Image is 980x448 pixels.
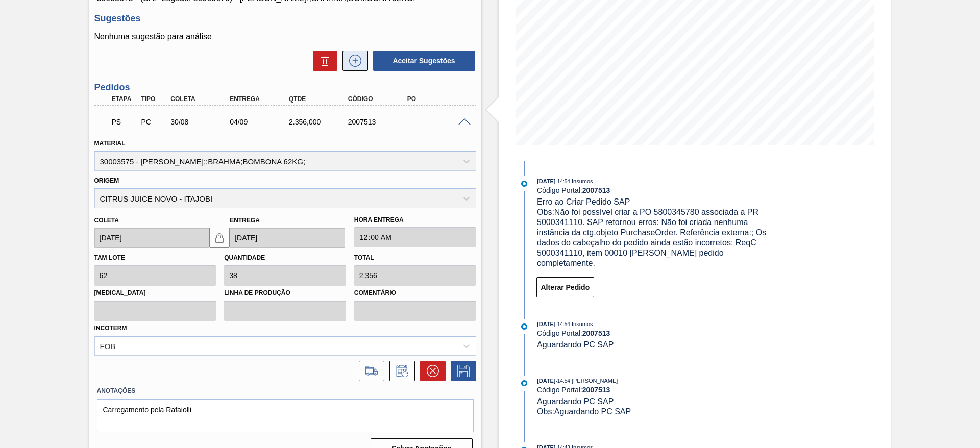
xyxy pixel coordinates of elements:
[213,232,226,244] img: locked
[570,378,618,384] span: : [PERSON_NAME]
[94,286,216,301] label: [MEDICAL_DATA]
[97,384,474,399] label: Anotações
[346,95,412,103] div: Código
[94,325,127,332] label: Incoterm
[230,228,345,248] input: dd/mm/yyyy
[227,95,293,103] div: Entrega
[556,179,570,184] span: - 14:54
[94,217,119,224] label: Coleta
[446,361,476,381] div: Salvar Pedido
[308,51,337,71] div: Excluir Sugestões
[224,286,346,301] label: Linha de Produção
[582,186,610,194] strong: 2007513
[97,399,474,432] textarea: Carregamento pela Rafaiolli
[138,95,169,103] div: Tipo
[537,321,555,327] span: [DATE]
[224,254,265,261] label: Quantidade
[415,361,446,381] div: Cancelar pedido
[354,254,374,261] label: Total
[354,213,476,228] label: Hora Entrega
[570,178,593,184] span: : Insumos
[94,140,126,147] label: Material
[556,321,570,327] span: - 14:54
[94,13,476,24] h3: Sugestões
[138,118,169,126] div: Pedido de Compra
[100,341,116,350] div: FOB
[537,397,614,406] span: Aguardando PC SAP
[556,378,570,384] span: - 14:54
[570,321,593,327] span: : Insumos
[384,361,415,381] div: Informar alteração no pedido
[354,361,384,381] div: Ir para Composição de Carga
[537,407,631,416] span: Obs: Aguardando PC SAP
[521,323,527,330] img: atual
[537,186,779,194] div: Código Portal:
[536,277,595,297] button: Alterar Pedido
[112,118,137,126] p: PS
[346,118,412,126] div: 2007513
[230,217,260,224] label: Entrega
[582,386,610,394] strong: 2007513
[227,118,293,126] div: 04/09/2025
[286,118,353,126] div: 2.356,000
[373,51,475,71] button: Aceitar Sugestões
[286,95,353,103] div: Qtde
[94,254,125,261] label: Tam lote
[405,95,471,103] div: PO
[94,32,476,41] p: Nenhuma sugestão para análise
[537,208,769,267] span: Obs: Não foi possível criar a PO 5800345780 associada a PR 5000341110. SAP retornou erros: Não fo...
[521,380,527,386] img: atual
[537,329,779,337] div: Código Portal:
[537,378,555,384] span: [DATE]
[368,49,476,72] div: Aceitar Sugestões
[109,95,140,103] div: Etapa
[537,197,630,206] span: Erro ao Criar Pedido SAP
[582,329,610,337] strong: 2007513
[537,178,555,184] span: [DATE]
[537,386,779,394] div: Código Portal:
[109,111,140,133] div: Aguardando PC SAP
[94,82,476,93] h3: Pedidos
[94,228,210,248] input: dd/mm/yyyy
[337,51,368,71] div: Nova sugestão
[521,181,527,187] img: atual
[168,118,234,126] div: 30/08/2025
[209,228,230,248] button: locked
[168,95,234,103] div: Coleta
[354,286,476,301] label: Comentário
[537,340,614,349] span: Aguardando PC SAP
[94,177,119,184] label: Origem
